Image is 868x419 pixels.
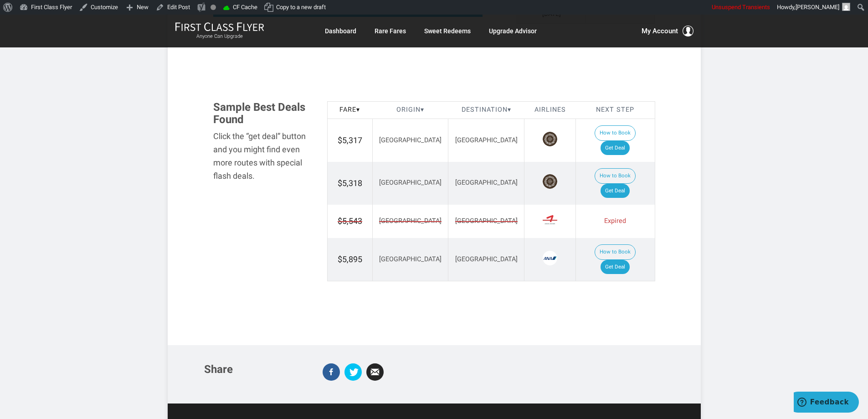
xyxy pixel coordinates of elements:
span: [GEOGRAPHIC_DATA] [455,136,518,144]
a: Get Deal [601,184,630,198]
span: [GEOGRAPHIC_DATA] [455,255,518,263]
button: How to Book [595,244,636,260]
a: Rare Fares [375,23,406,39]
span: [GEOGRAPHIC_DATA] [379,217,442,226]
button: My Account [642,26,693,36]
button: How to Book [595,168,636,184]
small: Anyone Can Upgrade [175,33,264,40]
h3: Sample Best Deals Found [213,101,313,125]
th: Destination [448,102,524,119]
th: Airlines [524,102,576,119]
a: Sweet Redeems [424,23,471,39]
a: Get Deal [601,141,630,155]
span: Unsuspend Transients [712,4,770,10]
span: All Nippon Airways [543,251,557,265]
span: [GEOGRAPHIC_DATA] [379,136,442,144]
span: $5,317 [338,135,362,145]
span: Asiana [543,212,557,227]
a: First Class FlyerAnyone Can Upgrade [175,22,264,40]
span: [GEOGRAPHIC_DATA] [379,179,442,186]
span: $5,895 [338,254,362,264]
a: Upgrade Advisor [489,23,537,39]
span: [PERSON_NAME] [796,4,839,10]
iframe: Opens a widget where you can find more information [794,392,859,414]
th: Origin [372,102,448,119]
button: How to Book [595,125,636,141]
span: Fiji Airways [543,132,557,146]
a: Get Deal [601,260,630,274]
span: ▾ [508,106,511,114]
span: ▾ [421,106,424,114]
img: First Class Flyer [175,22,264,31]
span: $5,543 [338,215,362,227]
span: [GEOGRAPHIC_DATA] [455,179,518,186]
span: Expired [604,217,626,225]
span: ▾ [356,106,360,114]
a: Dashboard [325,23,356,39]
th: Fare [327,102,372,119]
h3: Share [204,363,309,375]
span: [GEOGRAPHIC_DATA] [455,217,518,226]
div: Click the “get deal” button and you might find even more routes with special flash deals. [213,130,313,182]
span: $5,318 [338,178,362,188]
th: Next Step [576,102,655,119]
span: Fiji Airways [543,174,557,189]
span: My Account [642,26,678,36]
span: [GEOGRAPHIC_DATA] [379,255,442,263]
